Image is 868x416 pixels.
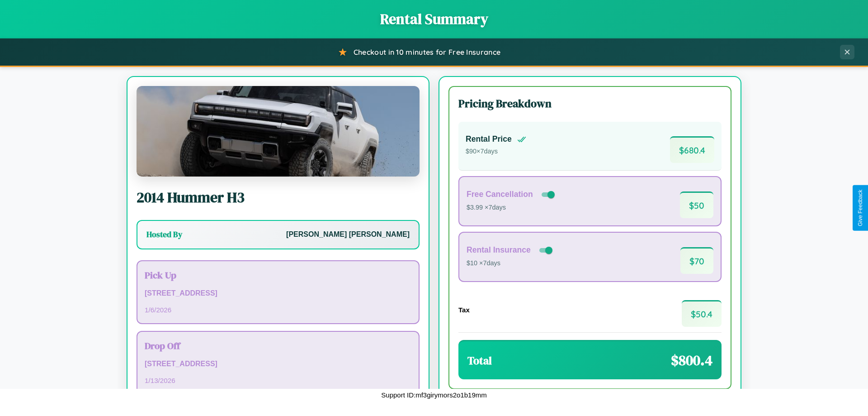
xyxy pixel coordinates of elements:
span: $ 50 [680,191,713,218]
p: [STREET_ADDRESS] [145,358,411,371]
h1: Rental Summary [9,9,859,29]
h3: Hosted By [146,229,182,240]
span: $ 50.4 [682,300,722,327]
h2: 2014 Hummer H3 [137,187,420,207]
p: $3.99 × 7 days [467,202,557,214]
p: [PERSON_NAME] [PERSON_NAME] [286,228,410,241]
h3: Pick Up [145,268,411,282]
h4: Free Cancellation [467,190,533,199]
span: Checkout in 10 minutes for Free Insurance [354,48,500,57]
div: Give Feedback [857,190,863,226]
h4: Rental Price [466,134,512,144]
h4: Rental Insurance [467,245,531,255]
h3: Pricing Breakdown [458,96,722,111]
h4: Tax [458,306,470,314]
img: Hummer H3 [137,86,420,177]
span: $ 70 [680,247,713,274]
p: 1 / 6 / 2026 [145,304,411,316]
p: $10 × 7 days [467,258,554,269]
span: $ 680.4 [670,136,714,163]
h3: Drop Off [145,339,411,352]
p: 1 / 13 / 2026 [145,374,411,387]
p: Support ID: mf3girymors2o1b19mm [381,389,486,401]
p: [STREET_ADDRESS] [145,287,411,300]
h3: Total [467,353,492,368]
span: $ 800.4 [671,350,712,370]
p: $ 90 × 7 days [466,146,526,158]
